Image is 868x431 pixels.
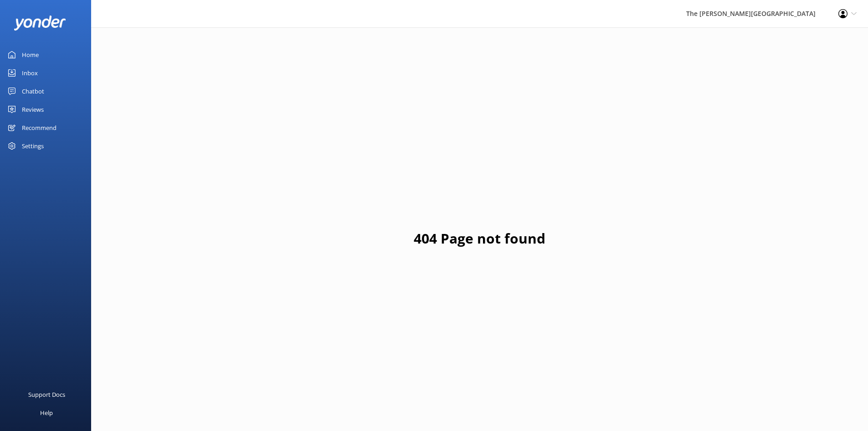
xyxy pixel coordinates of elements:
h1: 404 Page not found [414,228,545,249]
div: Reviews [22,100,44,119]
div: Home [22,46,39,64]
div: Chatbot [22,82,44,100]
div: Inbox [22,64,38,82]
div: Settings [22,137,44,155]
div: Support Docs [28,385,65,404]
img: yonder-white-logo.png [14,16,66,31]
div: Recommend [22,119,56,137]
div: Help [40,404,53,422]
